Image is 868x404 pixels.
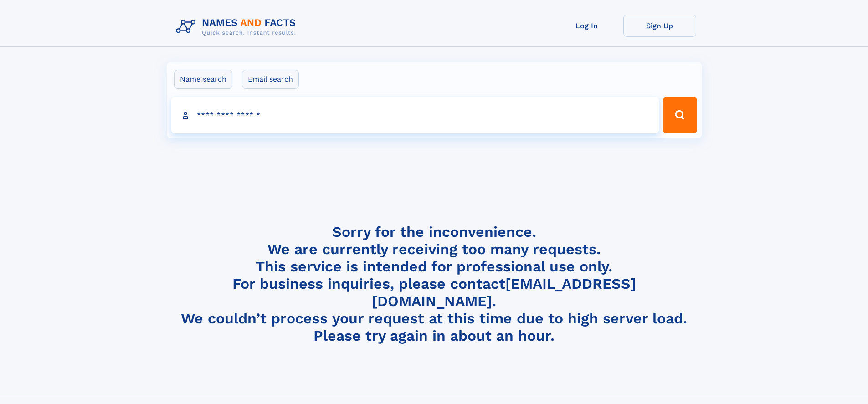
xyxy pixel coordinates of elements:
[174,70,232,89] label: Name search
[242,70,299,89] label: Email search
[663,97,697,133] button: Search Button
[372,275,636,310] a: [EMAIL_ADDRESS][DOMAIN_NAME]
[550,15,623,37] a: Log In
[171,97,659,133] input: search input
[623,15,696,37] a: Sign Up
[172,223,696,345] h4: Sorry for the inconvenience. We are currently receiving too many requests. This service is intend...
[172,15,303,39] img: Logo Names and Facts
